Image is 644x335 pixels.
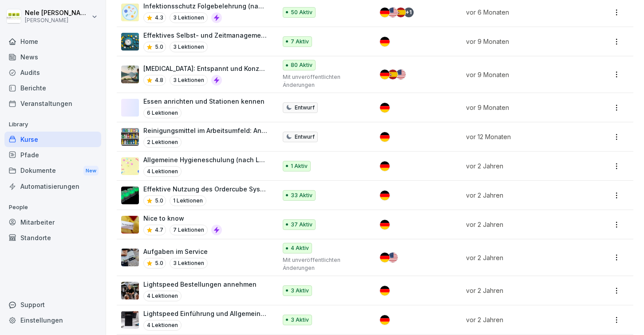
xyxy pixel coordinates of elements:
p: 7 Aktiv [291,38,309,46]
img: us.svg [388,253,398,262]
p: 5.0 [155,43,163,51]
a: News [4,49,101,65]
p: 7 Lektionen [170,225,208,235]
p: 80 Aktiv [291,61,312,69]
p: Aufgaben im Service [143,247,208,256]
img: c9w3vwnlal9jtp1jja9ptbox.png [121,249,139,266]
img: de.svg [380,37,390,47]
p: Allgemeine Hygieneschulung (nach LHMV §4) [143,155,268,164]
p: 4 Lektionen [143,320,182,331]
p: vor 2 Jahren [466,161,579,171]
p: 4.7 [155,226,163,234]
img: de.svg [380,70,390,79]
p: 1 Aktiv [291,162,308,170]
p: vor 2 Jahren [466,286,579,295]
p: vor 12 Monaten [466,132,579,141]
a: Berichte [4,80,101,96]
img: de.svg [380,103,390,113]
p: Effektive Nutzung des Ordercube Systems im Service [143,184,268,194]
p: vor 6 Monaten [466,8,579,17]
p: Essen anrichten und Stationen kennen [143,97,265,106]
p: vor 2 Jahren [466,253,579,262]
p: vor 9 Monaten [466,70,579,79]
p: 3 Lektionen [170,258,208,269]
p: 37 Aktiv [291,221,312,229]
p: 50 Aktiv [291,8,312,16]
p: Nice to know [143,214,222,223]
p: Nele [PERSON_NAME] [25,9,90,17]
a: Veranstaltungen [4,96,101,111]
p: Infektionsschutz Folgebelehrung (nach §43 IfSG) [143,1,268,11]
img: wb84xl3l9y3cxke17j4o0qw1.png [121,282,139,300]
img: de.svg [380,253,390,262]
a: Standorte [4,230,101,245]
a: Mitarbeiter [4,214,101,230]
div: New [83,166,99,176]
p: 4.3 [155,14,163,22]
img: de.svg [380,8,390,17]
p: 3 Lektionen [170,12,208,23]
p: [MEDICAL_DATA]: Entspannt und Konzentriert im digitalen Zeitalter [143,64,268,73]
img: l8rdlqx34tpr0pzus5fro4gs.png [121,66,139,83]
a: Automatisierungen [4,179,101,194]
img: zu2m4cl0z03hjy043ky9g4li.png [121,128,139,146]
p: 2 Lektionen [143,137,182,148]
p: 5.0 [155,259,163,267]
img: jwgw7wgulma2ngecr3rfv2jz.png [121,216,139,234]
p: Library [4,117,101,132]
p: vor 2 Jahren [466,315,579,324]
p: 4 Lektionen [143,166,182,177]
a: Kurse [4,132,101,147]
p: vor 9 Monaten [466,103,579,112]
img: nu23ie84b5yw6liq8ga57xvz.png [121,311,139,329]
img: jtrrztwhurl1lt2nit6ma5t3.png [121,4,139,21]
p: 1 Lektionen [170,195,206,206]
img: us.svg [396,70,406,79]
img: us.svg [388,8,398,17]
div: + 1 [404,8,414,17]
img: de.svg [380,286,390,296]
a: Home [4,34,101,49]
a: Pfade [4,147,101,163]
img: es.svg [396,8,406,17]
p: 33 Aktiv [291,191,312,199]
div: Dokumente [4,163,101,179]
p: Lightspeed Einführung und Allgemeiner Aufbau [143,309,268,318]
div: Support [4,297,101,312]
p: 6 Lektionen [143,108,182,118]
img: de.svg [380,315,390,325]
img: ib225k7rxi7tdmhq0qwalpne.png [121,33,139,51]
p: Entwurf [295,133,315,141]
img: de.svg [380,161,390,171]
p: 5.0 [155,197,163,205]
p: vor 2 Jahren [466,220,579,229]
p: Effektives Selbst- und Zeitmanagement im Gastgewerbe [143,31,268,40]
p: Mit unveröffentlichten Änderungen [283,73,365,89]
p: Reinigungsmittel im Arbeitsumfeld: Anwendung, Dosierung und Sicherheit [143,126,268,135]
p: 4.8 [155,76,163,84]
img: eds0lffuom7qrsau9yppgxcp.png [121,187,139,204]
p: 4 Aktiv [291,244,309,252]
p: 3 Aktiv [291,287,309,295]
img: es.svg [388,70,398,79]
p: vor 2 Jahren [466,191,579,200]
p: 3 Lektionen [170,75,208,86]
p: Mit unveröffentlichten Änderungen [283,256,365,272]
a: Audits [4,65,101,80]
p: 4 Lektionen [143,291,182,301]
p: 3 Lektionen [170,42,208,52]
a: Einstellungen [4,312,101,328]
img: de.svg [380,191,390,200]
img: de.svg [380,220,390,230]
img: vpawdafatbtp6pvh59m2s6jm.png [121,157,139,175]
